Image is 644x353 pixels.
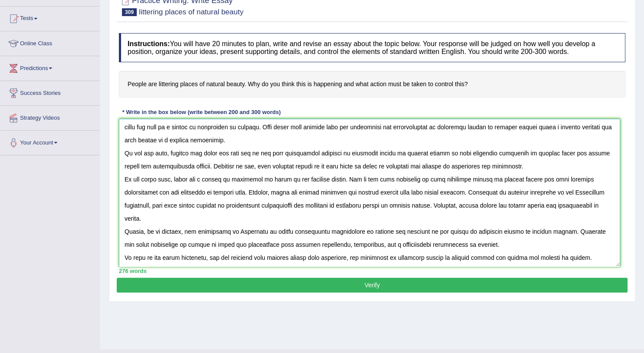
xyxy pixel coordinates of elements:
div: 276 words [119,267,625,275]
a: Tests [0,7,100,28]
a: Success Stories [0,81,100,103]
a: Online Class [0,31,100,53]
a: Strategy Videos [0,106,100,128]
span: 309 [122,8,137,16]
div: * Write in the box below (write between 200 and 300 words) [119,108,284,117]
h4: People are littering places of natural beauty. Why do you think this is happening and what action... [119,71,625,97]
b: Instructions: [128,40,170,47]
button: Verify [117,278,627,292]
h4: You will have 20 minutes to plan, write and revise an essay about the topic below. Your response ... [119,33,625,62]
a: Your Account [0,131,100,152]
small: littering places of natural beauty [139,8,243,16]
a: Predictions [0,56,100,78]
